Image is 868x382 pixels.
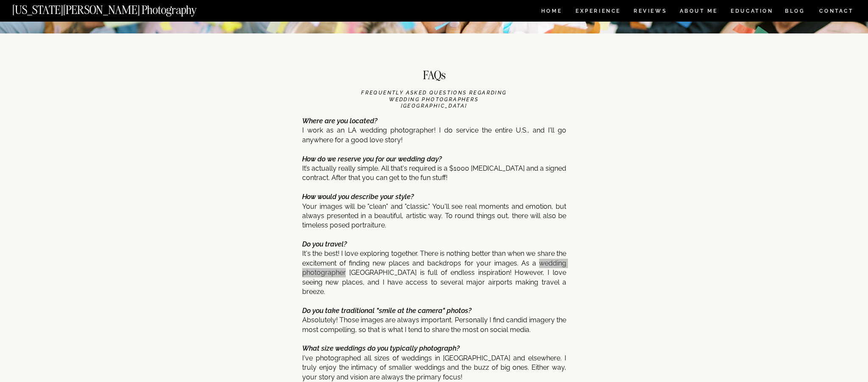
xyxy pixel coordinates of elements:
i: What size weddings do you typically photograph? [302,344,459,352]
h2: FAQs [412,69,456,84]
a: Experience [576,8,620,16]
b: How do we reserve you for our wedding day? [302,155,442,163]
a: HOME [540,8,564,16]
a: EDUCATION [730,8,774,16]
a: BLOG [785,8,805,16]
i: Where are you located? [302,117,377,125]
a: ABOUT ME [679,8,718,16]
i: Do you travel? [302,240,347,248]
a: [US_STATE][PERSON_NAME] Photography [12,4,225,11]
i: Do you take traditional "smile at the camera" photos? [302,307,471,315]
a: REVIEWS [634,8,665,16]
a: CONTACT [819,6,854,16]
i: FREQUENTLY ASKED QUESTIONS regarding Wedding Photographers [GEOGRAPHIC_DATA] [361,90,506,109]
b: How would you describe your style? [302,193,414,201]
